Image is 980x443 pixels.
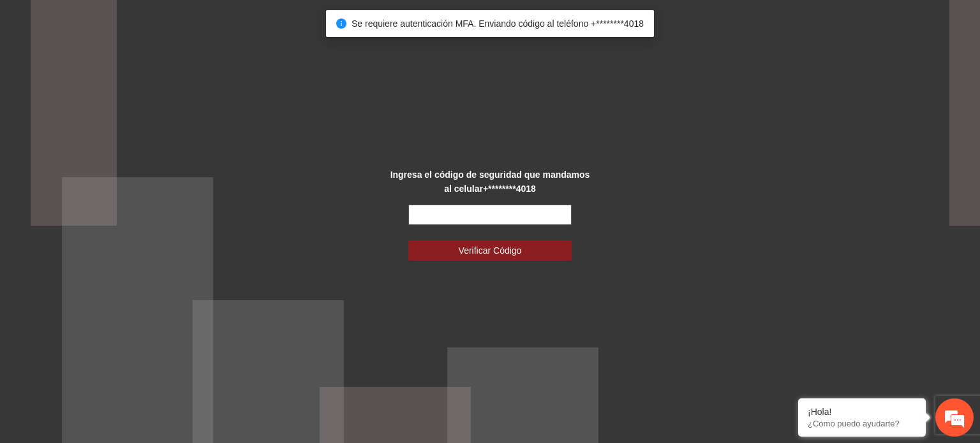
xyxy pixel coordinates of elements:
p: ¿Cómo puedo ayudarte? [808,419,916,428]
span: Estamos en línea. [74,147,176,276]
span: info-circle [336,18,346,29]
div: ¡Hola! [808,407,916,417]
textarea: Escriba su mensaje y pulse “Intro” [6,302,243,347]
button: Verificar Código [408,240,572,261]
div: Minimizar ventana de chat en vivo [209,6,240,37]
span: Verificar Código [459,243,522,258]
span: Se requiere autenticación MFA. Enviando código al teléfono +********4018 [352,18,644,29]
strong: Ingresa el código de seguridad que mandamos al celular +********4018 [390,170,590,194]
div: Chatee con nosotros ahora [66,65,214,82]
